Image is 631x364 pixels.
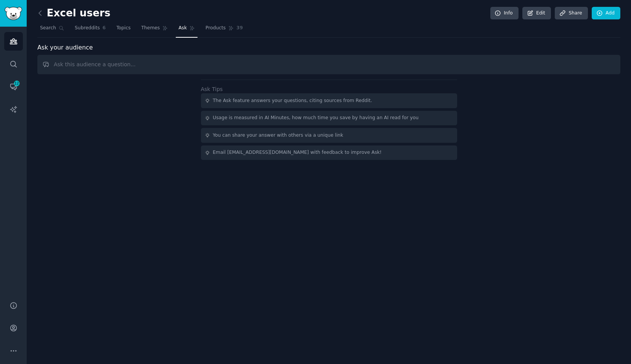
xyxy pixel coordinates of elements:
a: Share [555,7,588,20]
span: Ask your audience [37,43,93,53]
a: Edit [522,7,551,20]
a: Ask [176,22,197,38]
a: Topics [114,22,133,38]
span: 6 [103,25,106,32]
a: 12 [4,77,23,96]
span: Search [40,25,56,32]
h2: Excel users [37,7,111,19]
a: Subreddits6 [72,22,108,38]
span: Products [206,25,226,32]
div: You can share your answer with others via a unique link [213,132,343,139]
a: Products39 [203,22,246,38]
span: Subreddits [75,25,100,32]
div: Email [EMAIL_ADDRESS][DOMAIN_NAME] with feedback to improve Ask! [213,149,382,156]
input: Ask this audience a question... [37,55,620,74]
label: Ask Tips [201,86,223,92]
span: 12 [13,81,20,86]
a: Add [592,7,620,20]
a: Search [37,22,67,38]
span: Themes [141,25,160,32]
a: Themes [139,22,171,38]
a: Info [490,7,519,20]
span: Topics [116,25,130,32]
span: Ask [178,25,187,32]
div: The Ask feature answers your questions, citing sources from Reddit. [213,97,372,104]
img: GummySearch logo [5,7,22,20]
div: Usage is measured in AI Minutes, how much time you save by having an AI read for you [213,115,419,121]
span: 39 [236,25,243,32]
